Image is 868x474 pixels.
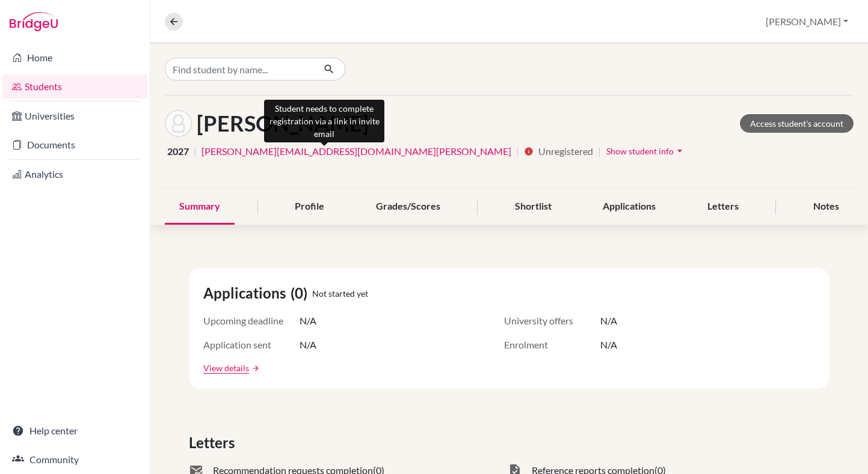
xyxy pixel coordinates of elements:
span: Unregistered [538,144,593,159]
img: Safiya Hackett's avatar [165,110,192,137]
div: Student needs to complete registration via a link in invite email [264,100,384,142]
h1: [PERSON_NAME] [197,111,369,136]
div: Summary [165,189,235,225]
a: arrow_forward [249,364,260,372]
a: [PERSON_NAME][EMAIL_ADDRESS][DOMAIN_NAME][PERSON_NAME] [202,144,511,159]
div: Grades/Scores [362,189,455,225]
div: Profile [280,189,339,225]
i: arrow_drop_down [674,145,686,157]
span: | [516,144,519,159]
a: Home [2,46,147,70]
span: University offers [504,314,600,328]
a: Students [2,74,147,99]
span: Not started yet [312,287,368,300]
a: View details [203,362,249,374]
span: N/A [600,314,617,328]
span: Enrolment [504,338,600,352]
span: Upcoming deadline [203,314,300,328]
span: Show student info [606,146,674,156]
a: Access student's account [740,114,854,133]
input: Find student by name... [165,58,314,81]
div: Applications [588,189,670,225]
button: Show student infoarrow_drop_down [606,142,686,160]
span: Application sent [203,338,300,352]
button: [PERSON_NAME] [760,10,854,33]
a: Help center [2,419,147,443]
i: info [524,147,534,156]
span: Applications [203,282,291,304]
span: | [598,144,601,159]
div: Shortlist [500,189,566,225]
span: | [194,144,197,159]
a: Documents [2,133,147,157]
span: Letters [189,432,239,454]
span: N/A [300,338,316,352]
span: (0) [291,282,312,304]
div: Letters [693,189,753,225]
a: Analytics [2,162,147,186]
span: N/A [300,314,316,328]
a: Universities [2,104,147,128]
a: Community [2,448,147,472]
img: Bridge-U [10,12,58,31]
span: 2027 [167,144,189,159]
span: N/A [600,338,617,352]
div: Notes [799,189,854,225]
